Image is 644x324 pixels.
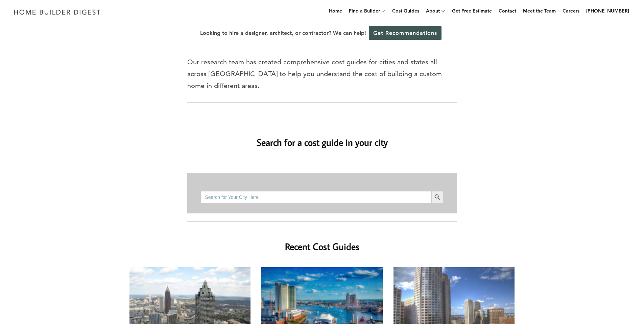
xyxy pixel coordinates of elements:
[187,230,457,254] h2: Recent Cost Guides
[11,5,104,19] img: Home Builder Digest
[200,191,431,203] input: Search for Your City Here
[187,56,457,92] p: Our research team has created comprehensive cost guides for cities and states all across [GEOGRAP...
[129,126,515,149] h2: Search for a cost guide in your city
[434,193,441,201] svg: Search
[369,26,442,40] a: Get Recommendations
